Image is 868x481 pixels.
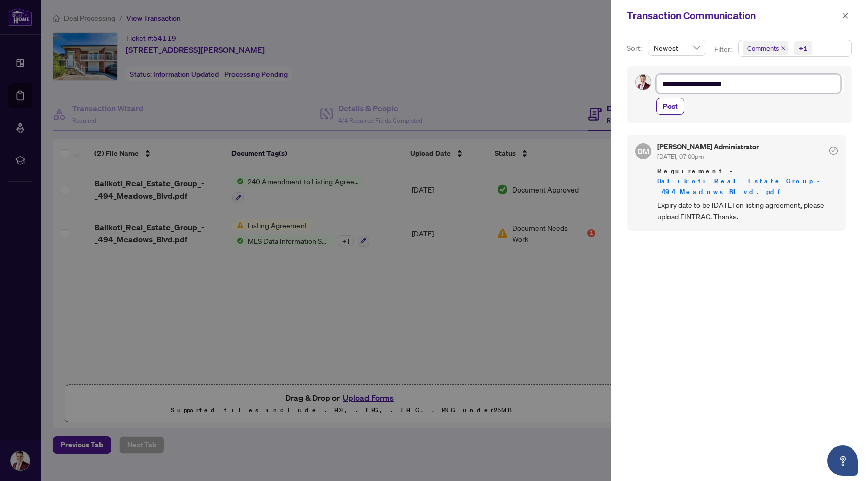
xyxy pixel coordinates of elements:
div: Transaction Communication [627,8,839,23]
span: Post [663,98,678,114]
span: close [842,12,849,19]
span: DM [637,145,649,157]
div: +1 [799,43,807,53]
h5: [PERSON_NAME] Administrator [657,143,759,150]
span: Requirement - [657,166,838,197]
span: close [781,46,786,51]
p: Filter: [714,44,733,55]
button: Post [656,98,684,115]
img: Profile Icon [636,75,651,90]
span: Newest [654,40,700,55]
span: Comments [743,41,788,55]
button: Open asap [827,445,858,476]
span: Expiry date to be [DATE] on listing agreement, please upload FINTRAC. Thanks. [657,199,838,223]
span: [DATE], 07:00pm [657,153,704,161]
a: Balikoti_Real_Estate_Group_-_494_Meadows_Blvd.pdf [657,177,827,196]
span: check-circle [829,147,838,155]
span: Comments [747,43,779,53]
p: Sort: [627,43,644,54]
